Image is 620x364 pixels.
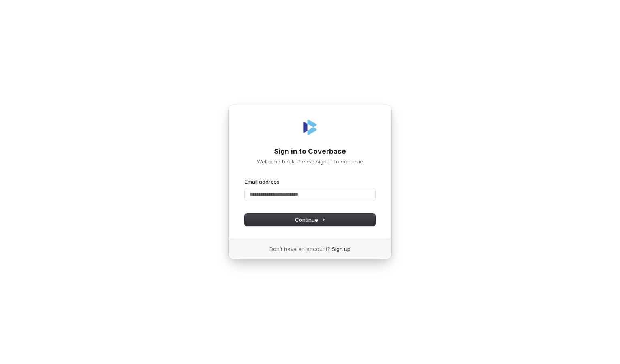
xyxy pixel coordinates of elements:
img: Coverbase [300,118,320,137]
label: Email address [245,178,280,185]
h1: Sign in to Coverbase [245,147,375,156]
button: Continue [245,214,375,226]
p: Welcome back! Please sign in to continue [245,158,375,165]
span: Don’t have an account? [269,245,330,253]
span: Continue [295,216,325,223]
a: Sign up [332,245,351,253]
